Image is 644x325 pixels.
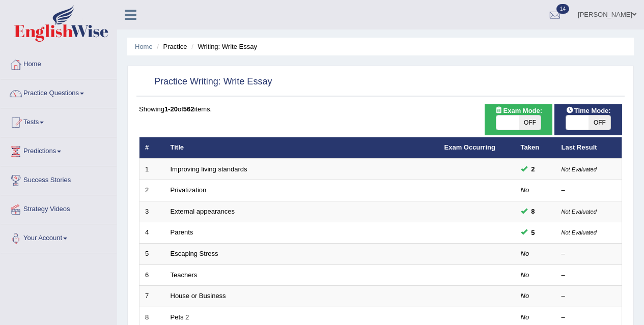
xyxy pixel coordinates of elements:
th: # [139,137,165,159]
h2: Practice Writing: Write Essay [139,74,272,90]
td: 7 [139,286,165,307]
a: Predictions [1,137,117,163]
span: OFF [519,115,541,130]
td: 6 [139,264,165,286]
span: 14 [556,4,569,14]
a: Teachers [171,271,198,279]
span: Exam Mode: [491,105,546,116]
a: Your Account [1,224,117,250]
th: Title [165,137,439,159]
em: No [521,313,529,321]
td: 5 [139,244,165,265]
a: Strategy Videos [1,195,117,221]
a: Exam Occurring [444,143,495,151]
td: 1 [139,159,165,180]
span: Time Mode: [562,105,615,116]
a: Privatization [171,186,207,194]
em: No [521,250,529,257]
span: You can still take this question [527,206,539,217]
div: Showing of items. [139,104,622,114]
em: No [521,186,529,194]
td: 4 [139,222,165,244]
a: Success Stories [1,166,117,192]
small: Not Evaluated [562,209,597,215]
div: – [562,249,617,259]
a: Home [1,50,117,76]
div: Show exams occurring in exams [485,104,552,135]
span: You can still take this question [527,227,539,238]
a: Practice Questions [1,79,117,105]
a: Escaping Stress [171,250,218,257]
div: – [562,186,617,195]
td: 3 [139,201,165,222]
div: – [562,291,617,301]
th: Last Result [556,137,622,159]
a: Pets 2 [171,313,189,321]
th: Taken [515,137,556,159]
a: Tests [1,108,117,134]
li: Writing: Write Essay [189,42,257,51]
em: No [521,292,529,300]
a: External appearances [171,208,235,215]
a: Improving living standards [171,165,247,173]
b: 562 [183,105,194,113]
em: No [521,271,529,279]
b: 1-20 [164,105,178,113]
span: OFF [589,115,611,130]
li: Practice [154,42,187,51]
small: Not Evaluated [562,229,597,235]
div: – [562,313,617,322]
div: – [562,271,617,280]
a: Parents [171,228,193,236]
span: You can still take this question [527,164,539,174]
a: House or Business [171,292,226,300]
td: 2 [139,180,165,201]
a: Home [135,43,153,50]
small: Not Evaluated [562,166,597,172]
